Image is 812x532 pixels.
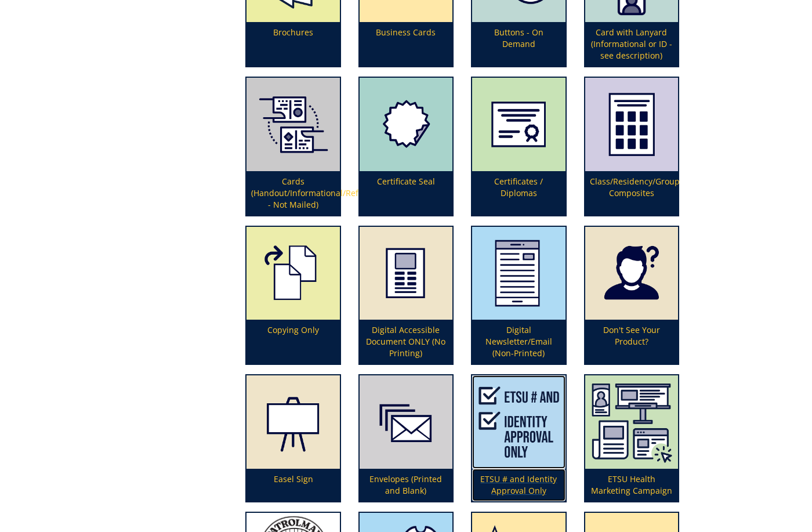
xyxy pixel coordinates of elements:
img: digital-newsletter-594830bb2b9201.48727129.png [472,227,565,320]
a: Envelopes (Printed and Blank) [360,375,452,501]
img: dont%20see-5aa6baf09686e9.98073190.png [585,227,678,320]
p: Certificate Seal [360,171,452,215]
p: Business Cards [360,22,452,66]
p: Brochures [246,22,339,66]
img: index%20reference%20card%20art-5b7c246b46b985.83964793.png [246,78,339,171]
a: Class/Residency/Group Composites [585,78,678,215]
p: Class/Residency/Group Composites [585,171,678,215]
p: Digital Accessible Document ONLY (No Printing) [360,320,452,364]
a: Digital Accessible Document ONLY (No Printing) [360,227,452,364]
p: Buttons - On Demand [472,22,565,66]
img: certificateseal-5a9714020dc3f7.12157616.png [360,78,452,171]
p: Envelopes (Printed and Blank) [360,469,452,501]
p: ETSU Health Marketing Campaign [585,469,678,501]
img: envelopes-(bulk-order)-594831b101c519.91017228.png [360,375,452,468]
img: certificates--diplomas-5a05f869a6b240.56065883.png [472,78,565,171]
a: Don't See Your Product? [585,227,678,364]
p: Certificates / Diplomas [472,171,565,215]
p: Card with Lanyard (Informational or ID - see description) [585,22,678,66]
p: Don't See Your Product? [585,320,678,364]
p: Digital Newsletter/Email (Non-Printed) [472,320,565,364]
a: ETSU # and Identity Approval Only [472,375,565,501]
p: Copying Only [246,320,339,364]
a: Digital Newsletter/Email (Non-Printed) [472,227,565,364]
a: Certificates / Diplomas [472,78,565,215]
img: eflyer-59838ae8965085.60431837.png [360,227,452,320]
a: Easel Sign [246,375,339,501]
img: class-composites-59482f17003723.28248747.png [585,78,678,171]
img: copying-5a0f03feb07059.94806612.png [246,227,339,320]
img: etsu%20assignment-617843c1f3e4b8.13589178.png [472,375,565,468]
p: ETSU # and Identity Approval Only [472,469,565,501]
a: ETSU Health Marketing Campaign [585,375,678,501]
a: Cards (Handout/Informational/Reference - Not Mailed) [246,78,339,215]
a: Copying Only [246,227,339,364]
img: easel-sign-5948317bbd7738.25572313.png [246,375,339,468]
p: Easel Sign [246,469,339,501]
img: clinic%20project-6078417515ab93.06286557.png [585,375,678,468]
a: Certificate Seal [360,78,452,215]
p: Cards (Handout/Informational/Reference - Not Mailed) [246,171,339,215]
